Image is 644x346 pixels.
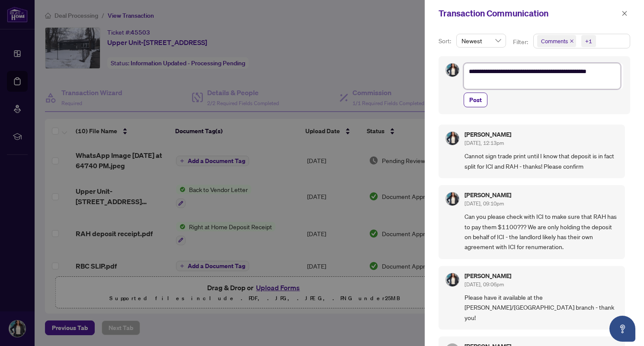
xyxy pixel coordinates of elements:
span: Comments [537,35,576,47]
span: Newest [461,34,501,47]
span: [DATE], 09:06pm [465,281,504,288]
span: [DATE], 09:10pm [465,200,504,207]
span: Cannot sign trade print until I know that deposit is in fact split for ICI and RAH - thanks! Plea... [465,151,618,171]
div: +1 [585,37,592,45]
span: Post [469,93,482,107]
img: Profile Icon [446,192,459,205]
img: Profile Icon [446,132,459,145]
span: Can you please check with ICI to make sure that RAH has to pay them $1100??? We are only holding ... [465,211,618,252]
span: Please have it available at the [PERSON_NAME]/[GEOGRAPHIC_DATA] branch - thank you! [465,292,618,323]
span: [DATE], 12:13pm [465,140,504,146]
img: Profile Icon [446,64,459,77]
h5: [PERSON_NAME] [465,131,511,138]
p: Filter: [513,37,529,47]
p: Sort: [439,36,453,46]
h5: [PERSON_NAME] [465,273,511,279]
img: Profile Icon [446,273,459,286]
div: Transaction Communication [439,7,619,20]
span: close [622,10,628,16]
h5: [PERSON_NAME] [465,192,511,198]
span: Comments [541,37,568,45]
button: Post [464,93,487,107]
span: close [570,39,574,43]
button: Open asap [609,316,635,342]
